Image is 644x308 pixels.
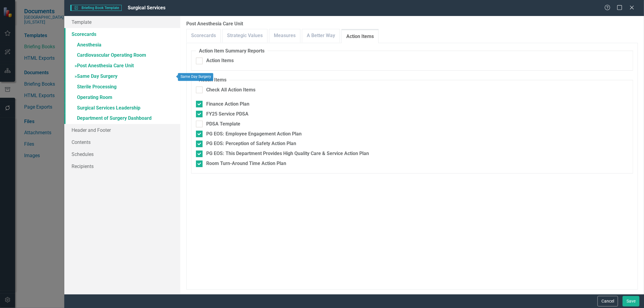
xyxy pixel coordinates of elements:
div: Finance Action Plan [206,101,249,108]
span: » [75,63,77,68]
div: FY25 Service PDSA [206,111,248,118]
a: Department of Surgery Dashboard [64,113,180,124]
div: PG EOS: Employee Engagement Action Plan [206,131,302,138]
a: Cardiovascular Operating Room [64,50,180,61]
div: Check All Action Items [206,87,255,94]
a: Template [64,16,180,28]
a: Anesthesia [64,40,180,51]
a: Contents [64,136,180,148]
button: Cancel [598,296,618,306]
a: Action Items [342,30,378,43]
a: A Better Way [302,29,340,42]
a: Scorecards [64,28,180,40]
button: Save [623,296,639,306]
span: Surgical Services [128,5,165,11]
a: Strategic Values [223,29,267,42]
a: Scorecards [187,29,220,42]
a: Measures [269,29,300,42]
div: PG EOS: Perception of Safety Action Plan [206,140,296,147]
span: Briefing Book Template [70,5,121,11]
div: Room Turn-Around Time Action Plan [206,160,286,167]
label: Post Anesthesia Care Unit [186,21,638,27]
div: Action Items [206,57,234,64]
span: » [75,73,77,79]
a: Header and Footer [64,124,180,136]
div: PDSA Template [206,121,240,128]
a: Operating Room [64,93,180,103]
a: Recipients [64,160,180,172]
a: Sterile Processing [64,82,180,93]
a: »Same Day Surgery [64,71,180,82]
div: Same Day Surgery [178,73,213,81]
div: PG EOS: This Department Provides High Quality Care & Service Action Plan [206,150,369,157]
legend: Action Item Summary Reports [196,48,268,55]
a: Surgical Services Leadership [64,103,180,114]
a: Schedules [64,148,180,160]
a: »Post Anesthesia Care Unit [64,61,180,71]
